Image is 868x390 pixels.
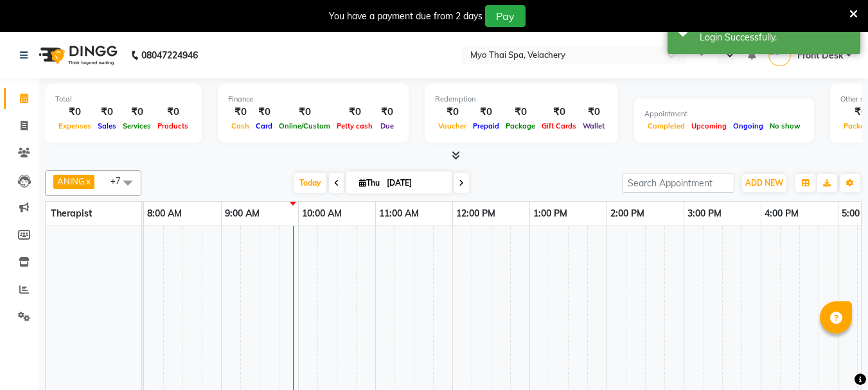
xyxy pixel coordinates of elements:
img: Front Desk [768,44,791,66]
div: Total [55,94,191,105]
div: ₹0 [580,105,608,120]
a: 10:00 AM [299,204,345,223]
a: 9:00 AM [222,204,263,223]
button: Pay [485,5,526,27]
b: 08047224946 [141,37,198,73]
span: Ongoing [730,121,766,130]
div: ₹0 [154,105,191,120]
div: Login Successfully. [700,31,851,44]
span: Products [154,121,191,130]
div: ₹0 [55,105,94,120]
div: Finance [228,94,398,105]
a: 4:00 PM [761,204,802,223]
a: 3:00 PM [684,204,725,223]
span: Therapist [51,208,92,219]
div: ₹0 [276,105,333,120]
a: x [85,176,91,186]
div: ₹0 [252,105,276,120]
div: ₹0 [333,105,376,120]
span: Voucher [435,121,470,130]
a: 11:00 AM [376,204,422,223]
div: ₹0 [376,105,398,120]
span: Prepaid [470,121,502,130]
input: Search Appointment [622,173,734,193]
div: ₹0 [228,105,252,120]
span: Upcoming [688,121,730,130]
div: ₹0 [538,105,580,120]
span: Cash [228,121,252,130]
div: ₹0 [120,105,154,120]
span: Package [502,121,538,130]
input: 2025-09-04 [383,173,447,193]
span: Completed [644,121,688,130]
span: Online/Custom [276,121,333,130]
span: Due [377,121,397,130]
div: Appointment [644,109,804,120]
div: ₹0 [435,105,470,120]
div: ₹0 [94,105,120,120]
div: Redemption [435,94,608,105]
span: Today [294,173,326,193]
span: Thu [356,178,383,188]
span: No show [766,121,804,130]
a: 1:00 PM [530,204,571,223]
a: 2:00 PM [607,204,648,223]
span: +7 [111,175,130,186]
a: 12:00 PM [453,204,499,223]
span: Expenses [55,121,94,130]
span: ADD NEW [745,178,783,188]
span: ANING [57,176,85,186]
div: ₹0 [502,105,538,120]
span: Services [120,121,154,130]
button: ADD NEW [742,174,786,192]
span: Sales [94,121,120,130]
span: Gift Cards [538,121,580,130]
div: You have a payment due from 2 days [329,10,483,23]
span: Front Desk [797,49,844,62]
span: Card [252,121,276,130]
span: Wallet [580,121,608,130]
span: Petty cash [333,121,376,130]
img: logo [33,37,121,73]
div: ₹0 [470,105,502,120]
a: 8:00 AM [144,204,185,223]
